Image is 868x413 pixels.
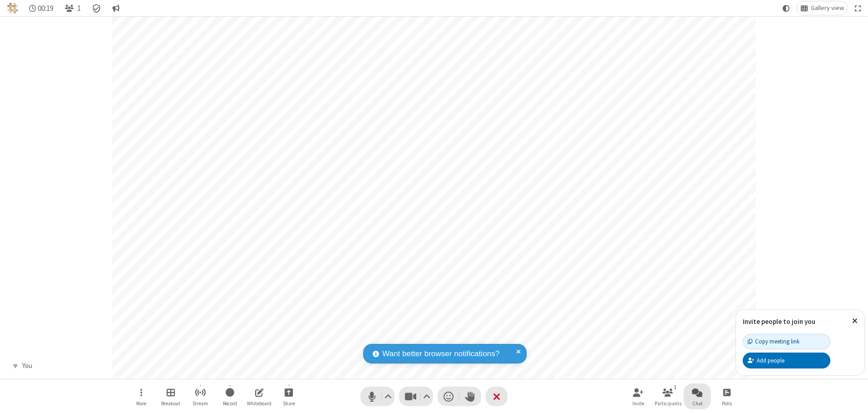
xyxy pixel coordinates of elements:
button: Start sharing [275,383,302,409]
button: Stop video (Alt+V) [399,387,433,406]
button: Close popover [845,310,864,332]
div: Meeting details Encryption enabled [88,1,105,15]
button: Add people [743,353,830,368]
button: Audio settings [382,387,395,406]
button: Open shared whiteboard [246,383,273,409]
div: You [19,361,35,371]
button: Open chat [684,383,711,409]
button: Video setting [421,387,433,406]
button: Open menu [128,383,155,409]
span: 00:19 [38,4,54,13]
span: Polls [722,401,732,406]
span: Want better browser notifications? [382,348,499,360]
span: Breakout [161,401,180,406]
button: Open participant list [654,383,681,409]
img: QA Selenium DO NOT DELETE OR CHANGE [7,3,18,14]
div: Timer [25,1,58,15]
span: Gallery view [811,5,844,12]
span: Invite [632,401,644,406]
span: Stream [192,401,208,406]
button: Using system theme [779,1,794,15]
div: Copy meeting link [748,337,799,346]
span: Whiteboard [247,401,271,406]
button: Manage Breakout Rooms [157,383,184,409]
button: Mute (Alt+A) [360,387,395,406]
span: Share [283,401,295,406]
button: Open poll [713,383,740,409]
button: Start streaming [187,383,214,409]
span: Chat [692,401,703,406]
button: Raise hand [459,387,481,406]
button: Conversation [108,1,123,15]
div: 1 [671,383,679,391]
span: More [136,401,146,406]
button: Invite participants (Alt+I) [625,383,652,409]
button: Fullscreen [851,1,865,15]
label: Invite people to join you [743,317,815,326]
button: Change layout [797,1,848,15]
button: End or leave meeting [486,387,508,406]
span: Participants [655,401,681,406]
button: Start recording [216,383,243,409]
button: Copy meeting link [743,334,830,349]
button: Open participant list [61,1,84,15]
span: Record [223,401,237,406]
button: Send a reaction [438,387,459,406]
span: 1 [77,4,81,13]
